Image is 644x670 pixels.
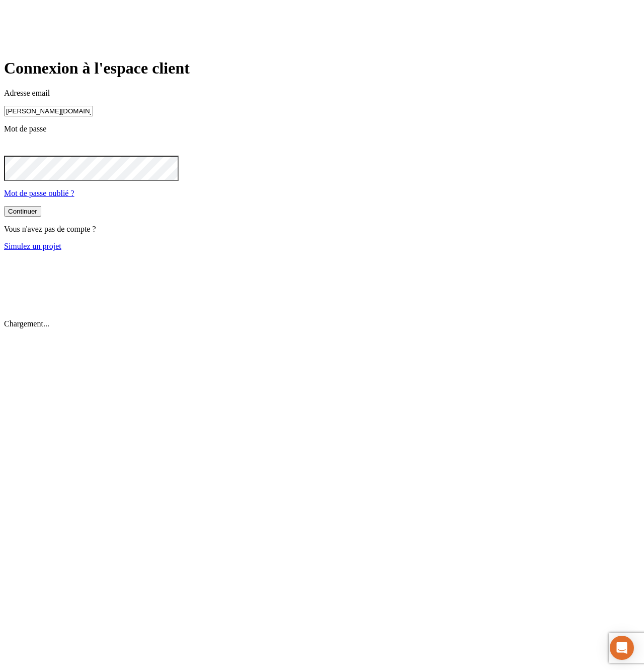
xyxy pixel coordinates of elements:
[4,189,74,197] a: Mot de passe oublié ?
[4,225,640,234] p: Vous n'avez pas de compte ?
[4,124,640,133] p: Mot de passe
[4,319,640,328] p: Chargement...
[4,206,41,217] button: Continuer
[610,636,634,660] div: Open Intercom Messenger
[8,208,37,215] div: Continuer
[4,59,640,78] h1: Connexion à l'espace client
[4,242,61,250] a: Simulez un projet
[4,89,640,98] p: Adresse email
